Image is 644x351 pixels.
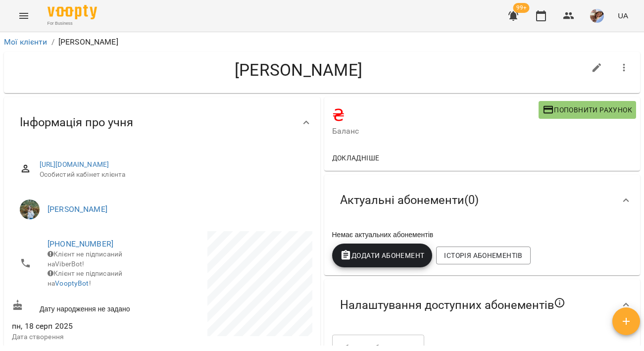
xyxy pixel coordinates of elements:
img: Voopty Logo [48,5,97,19]
nav: breadcrumb [4,36,640,48]
button: Історія абонементів [436,247,530,264]
span: пн, 18 серп 2025 [12,320,160,332]
a: Мої клієнти [4,37,48,47]
span: Клієнт не підписаний на ! [48,269,122,287]
button: UA [614,6,632,25]
p: Дата створення [12,332,160,342]
div: Інформація про учня [4,97,320,148]
h4: [PERSON_NAME] [12,60,585,80]
span: UA [618,10,628,21]
div: Актуальні абонементи(0) [324,175,641,226]
img: 394bc291dafdae5dd9d4260eeb71960b.jpeg [590,9,604,23]
span: Налаштування доступних абонементів [340,297,566,313]
span: Баланс [332,125,539,137]
span: Особистий кабінет клієнта [40,170,304,180]
div: Налаштування доступних абонементів [324,279,641,331]
button: Menu [12,4,36,28]
span: Докладніше [332,152,380,164]
p: [PERSON_NAME] [58,36,118,48]
li: / [51,36,54,48]
a: [PHONE_NUMBER] [48,239,113,249]
span: Історія абонементів [444,250,522,261]
button: Поповнити рахунок [539,101,636,119]
img: Дарина Гуцало [20,200,40,219]
svg: Якщо не обрано жодного, клієнт зможе побачити всі публічні абонементи [554,297,566,309]
span: Інформація про учня [20,115,133,130]
span: Актуальні абонементи ( 0 ) [340,193,479,208]
span: 99+ [513,3,530,13]
a: [URL][DOMAIN_NAME] [40,160,109,168]
span: Додати Абонемент [340,250,425,261]
h4: ₴ [332,105,539,125]
button: Додати Абонемент [332,244,433,267]
span: Поповнити рахунок [543,104,632,116]
button: Докладніше [328,149,384,167]
span: Клієнт не підписаний на ViberBot! [48,250,122,268]
div: Немає актуальних абонементів [330,228,635,242]
a: [PERSON_NAME] [48,204,107,214]
a: VooptyBot [55,279,89,287]
span: For Business [48,20,97,27]
div: Дату народження не задано [10,298,162,316]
